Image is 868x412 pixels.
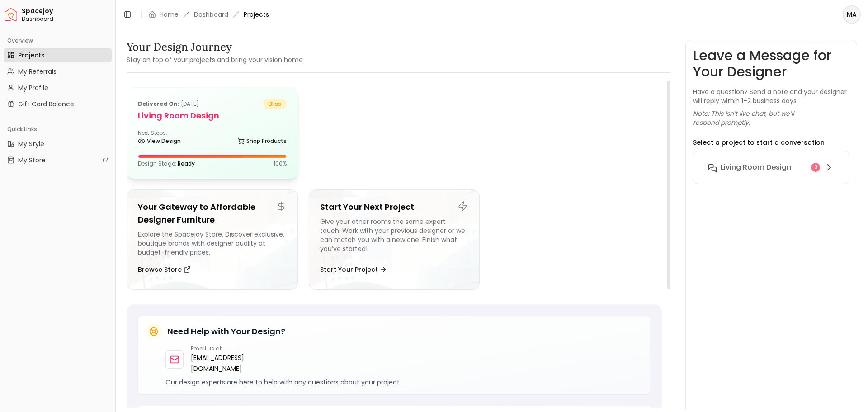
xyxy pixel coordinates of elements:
[843,5,861,24] button: MA
[138,129,287,147] div: Next Steps:
[18,156,46,165] span: My Store
[138,201,287,226] h5: Your Gateway to Affordable Designer Furniture
[138,135,181,147] a: View Design
[244,10,269,19] span: Projects
[22,7,112,15] span: Spacejoy
[191,345,274,352] p: Email us at
[149,10,269,19] nav: breadcrumb
[18,51,45,60] span: Projects
[194,10,228,19] a: Dashboard
[127,189,298,290] a: Your Gateway to Affordable Designer FurnitureExplore the Spacejoy Store. Discover exclusive, bout...
[138,260,191,279] button: Browse Store
[167,325,285,338] h5: Need Help with Your Design?
[263,99,287,109] span: bliss
[5,8,17,21] a: Spacejoy
[237,135,287,147] a: Shop Products
[22,15,112,23] span: Dashboard
[320,201,469,213] h5: Start Your Next Project
[693,47,849,80] h3: Leave a Message for Your Designer
[320,260,387,279] button: Start Your Project
[127,55,303,64] small: Stay on top of your projects and bring your vision home
[191,352,274,374] a: [EMAIL_ADDRESS][DOMAIN_NAME]
[127,40,303,54] h3: Your Design Journey
[274,160,287,167] p: 100 %
[18,99,74,109] span: Gift Card Balance
[18,83,48,92] span: My Profile
[138,100,179,108] b: Delivered on:
[4,48,112,62] a: Projects
[4,81,112,95] a: My Profile
[160,10,179,19] a: Home
[693,87,849,105] p: Have a question? Send a note and your designer will reply within 1–2 business days.
[138,230,287,257] div: Explore the Spacejoy Store. Discover exclusive, boutique brands with designer quality at budget-f...
[320,217,469,257] div: Give your other rooms the same expert touch. Work with your previous designer or we can match you...
[693,138,825,147] p: Select a project to start a conversation
[4,33,112,48] div: Overview
[138,99,199,109] p: [DATE]
[18,139,44,148] span: My Style
[138,160,195,167] p: Design Stage:
[693,109,849,127] p: Note: This isn’t live chat, but we’ll respond promptly.
[4,137,112,151] a: My Style
[721,162,791,173] h6: Living Room design
[811,163,820,172] div: 2
[4,122,112,137] div: Quick Links
[4,153,112,167] a: My Store
[701,158,842,176] button: Living Room design2
[18,67,57,76] span: My Referrals
[165,378,643,387] p: Our design experts are here to help with any questions about your project.
[4,64,112,79] a: My Referrals
[138,109,287,122] h5: Living Room design
[178,160,195,167] span: Ready
[309,189,480,290] a: Start Your Next ProjectGive your other rooms the same expert touch. Work with your previous desig...
[844,6,860,23] span: MA
[4,97,112,111] a: Gift Card Balance
[5,8,17,21] img: Spacejoy Logo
